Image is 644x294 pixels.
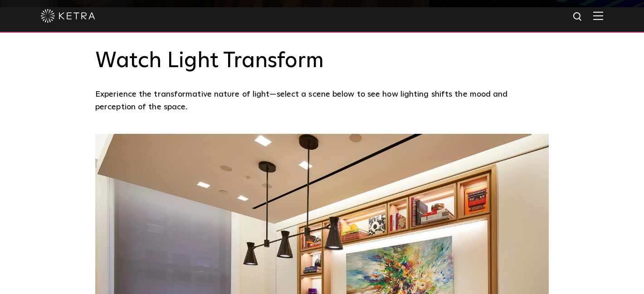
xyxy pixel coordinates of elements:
img: ketra-logo-2019-white [41,9,95,23]
img: search icon [572,11,584,23]
img: Hamburger%20Nav.svg [593,11,603,20]
p: Experience the transformative nature of light—select a scene below to see how lighting shifts the... [95,88,544,114]
h3: Watch Light Transform [95,48,549,74]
